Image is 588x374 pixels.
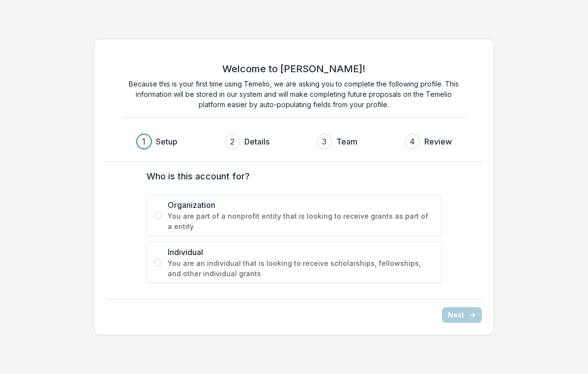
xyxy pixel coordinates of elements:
[122,79,466,110] p: Because this is your first time using Temelio, we are asking you to complete the following profil...
[168,211,434,231] span: You are part of a nonprofit entity that is looking to receive grants as part of a entity
[156,136,177,147] h3: Setup
[222,63,365,75] h2: Welcome to [PERSON_NAME]!
[168,258,434,279] span: You are an individual that is looking to receive scholarships, fellowships, and other individual ...
[410,136,415,147] div: 4
[322,136,326,147] div: 3
[336,136,357,147] h3: Team
[230,136,235,147] div: 2
[442,307,482,323] button: Next
[168,246,434,258] span: Individual
[168,199,434,211] span: Organization
[136,134,452,149] div: Progress
[244,136,269,147] h3: Details
[424,136,452,147] h3: Review
[147,170,436,183] label: Who is this account for?
[142,136,146,147] div: 1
